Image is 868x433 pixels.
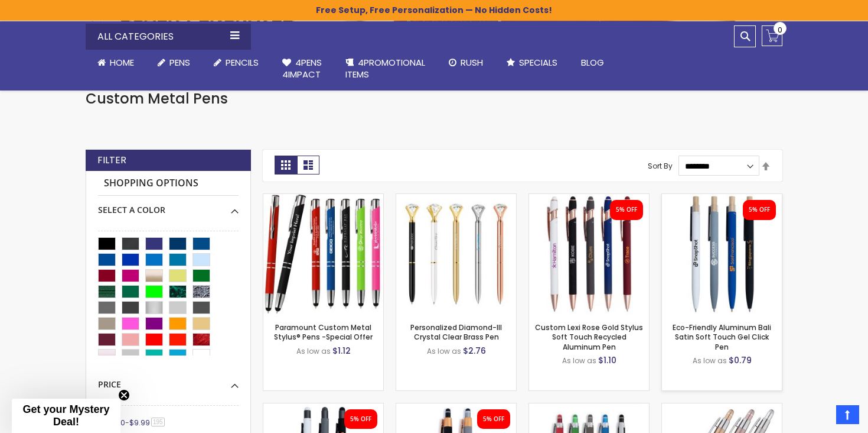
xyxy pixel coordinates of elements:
[648,161,673,171] label: Sort By
[102,418,169,428] a: $0.00-$9.99195
[129,418,150,428] span: $9.99
[146,50,202,76] a: Pens
[437,50,495,76] a: Rush
[296,346,331,356] span: As low as
[483,415,504,424] div: 5% OFF
[97,154,126,167] strong: Filter
[98,171,239,196] strong: Shopping Options
[569,50,616,76] a: Blog
[263,403,383,413] a: Custom Recycled Fleetwood Stylus Satin Soft Touch Gel Click Pen
[662,194,782,314] img: Eco-Friendly Aluminum Bali Satin Soft Touch Gel Click Pen
[673,322,771,351] a: Eco-Friendly Aluminum Bali Satin Soft Touch Gel Click Pen
[463,345,486,357] span: $2.76
[836,405,859,424] a: Top
[461,56,483,69] span: Rush
[334,50,437,88] a: 4PROMOTIONALITEMS
[86,50,146,76] a: Home
[396,193,516,203] a: Personalized Diamond-III Crystal Clear Brass Pen
[410,322,502,342] a: Personalized Diamond-III Crystal Clear Brass Pen
[332,345,351,357] span: $1.12
[562,356,596,366] span: As low as
[729,354,752,366] span: $0.79
[749,206,770,214] div: 5% OFF
[762,25,782,46] a: 0
[118,389,130,401] button: Close teaser
[350,415,371,424] div: 5% OFF
[98,196,239,216] div: Select A Color
[86,89,782,108] h1: Custom Metal Pens
[495,50,569,76] a: Specials
[270,50,334,88] a: 4Pens4impact
[616,206,637,214] div: 5% OFF
[778,24,782,35] span: 0
[12,399,120,433] div: Get your Mystery Deal!Close teaser
[662,403,782,413] a: Promo Broadway Stylus Metallic Click Metal Pen
[345,56,425,80] span: 4PROMOTIONAL ITEMS
[693,356,727,366] span: As low as
[282,56,322,80] span: 4Pens 4impact
[263,194,383,314] img: Paramount Custom Metal Stylus® Pens -Special Offer
[598,354,616,366] span: $1.10
[274,322,373,342] a: Paramount Custom Metal Stylus® Pens -Special Offer
[275,156,297,175] strong: Grid
[427,346,461,356] span: As low as
[529,403,649,413] a: Promotional Hope Stylus Satin Soft Touch Click Metal Pen
[263,193,383,203] a: Paramount Custom Metal Stylus® Pens -Special Offer
[22,403,109,428] span: Get your Mystery Deal!
[529,193,649,203] a: Custom Lexi Rose Gold Stylus Soft Touch Recycled Aluminum Pen
[226,56,259,69] span: Pencils
[662,193,782,203] a: Eco-Friendly Aluminum Bali Satin Soft Touch Gel Click Pen
[151,418,165,426] span: 195
[581,56,604,69] span: Blog
[519,56,557,69] span: Specials
[529,194,649,314] img: Custom Lexi Rose Gold Stylus Soft Touch Recycled Aluminum Pen
[396,194,516,314] img: Personalized Diamond-III Crystal Clear Brass Pen
[169,56,190,69] span: Pens
[202,50,270,76] a: Pencils
[396,403,516,413] a: Personalized Copper Penny Stylus Satin Soft Touch Click Metal Pen
[535,322,643,351] a: Custom Lexi Rose Gold Stylus Soft Touch Recycled Aluminum Pen
[98,370,239,390] div: Price
[86,24,251,50] div: All Categories
[110,56,134,69] span: Home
